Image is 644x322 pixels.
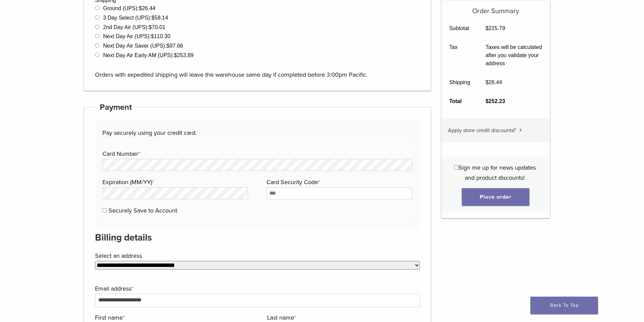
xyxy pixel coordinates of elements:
label: Securely Save to Account [109,207,177,214]
label: Card Security Code [266,177,410,187]
bdi: 97.66 [167,43,183,49]
span: $ [485,79,488,85]
label: Card Number [102,149,410,159]
th: Total [442,92,478,111]
th: Subtotal [442,19,478,38]
bdi: 58.14 [151,15,168,21]
h4: Payment [95,99,137,116]
label: 3 Day Select (UPS): [103,15,168,21]
label: Email address [95,283,419,294]
span: $ [139,5,142,11]
bdi: 225.79 [485,25,505,31]
span: $ [485,25,488,31]
span: $ [174,52,177,58]
img: caret.svg [519,128,522,132]
td: Taxes will be calculated after you validate your address [478,38,550,73]
span: $ [151,15,154,21]
input: Sign me up for news updates and product discounts! [454,165,458,170]
th: Tax [442,38,478,73]
label: Select an address [95,251,419,261]
span: $ [485,98,488,104]
h5: Order Summary [442,0,550,15]
span: $ [151,33,154,39]
bdi: 70.01 [149,24,165,30]
label: 2nd Day Air (UPS): [103,24,165,30]
bdi: 26.44 [485,79,502,85]
span: $ [167,43,170,49]
span: Sign me up for news updates and product discounts! [458,164,536,181]
p: Pay securely using your credit card. [102,128,412,138]
label: Expiration (MM/YY) [102,177,246,187]
bdi: 252.23 [485,98,505,104]
label: Next Day Air Early AM (UPS): [103,52,194,58]
label: Next Day Air (UPS): [103,33,170,39]
span: $ [149,24,152,30]
bdi: 26.44 [139,5,156,11]
fieldset: Payment Info [102,138,412,222]
th: Shipping [442,73,478,92]
button: Place order [462,188,529,206]
label: Ground (UPS): [103,5,156,11]
bdi: 253.89 [174,52,194,58]
span: Apply store credit discounts? [448,127,516,134]
label: Next Day Air Saver (UPS): [103,43,183,49]
a: Back To Top [530,297,598,314]
p: Orders with expedited shipping will leave the warehouse same day if completed before 3:00pm Pacific. [95,59,420,80]
bdi: 110.30 [151,33,170,39]
h3: Billing details [95,229,420,246]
